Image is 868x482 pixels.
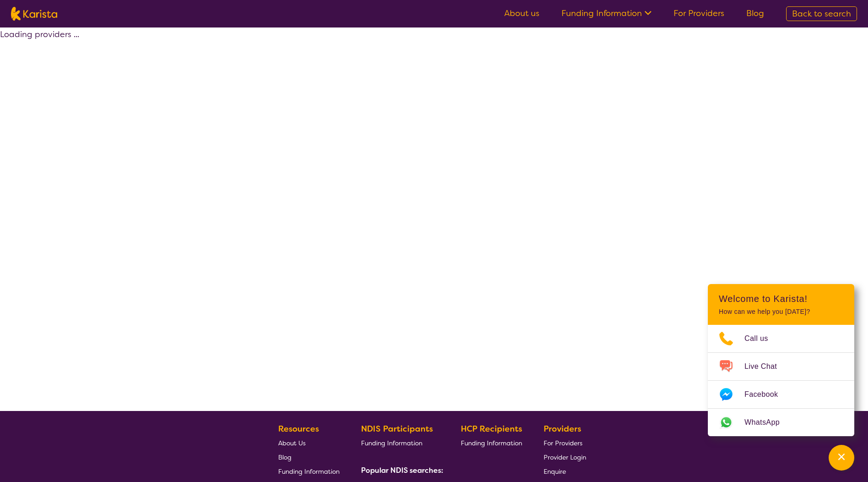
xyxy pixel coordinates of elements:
[544,436,586,450] a: For Providers
[278,467,340,476] span: Funding Information
[708,284,854,436] div: Channel Menu
[786,6,857,21] a: Back to search
[278,436,340,450] a: About Us
[361,466,443,475] b: Popular NDIS searches:
[544,450,586,464] a: Provider Login
[278,453,291,461] span: Blog
[746,8,764,19] a: Blog
[361,439,422,447] span: Funding Information
[829,445,854,471] button: Channel Menu
[361,436,440,450] a: Funding Information
[744,416,791,429] span: WhatsApp
[708,409,854,436] a: Web link opens in a new tab.
[744,332,779,345] span: Call us
[504,8,539,19] a: About us
[278,464,340,478] a: Funding Information
[719,308,843,316] p: How can we help you [DATE]?
[278,439,306,447] span: About Us
[278,423,319,434] b: Resources
[461,436,522,450] a: Funding Information
[544,439,582,447] span: For Providers
[544,464,586,478] a: Enquire
[792,8,851,19] span: Back to search
[744,388,789,401] span: Facebook
[544,453,586,461] span: Provider Login
[719,293,843,304] h2: Welcome to Karista!
[461,423,522,434] b: HCP Recipients
[11,7,57,21] img: Karista logo
[674,8,724,19] a: For Providers
[744,360,788,373] span: Live Chat
[361,423,433,434] b: NDIS Participants
[278,450,340,464] a: Blog
[544,423,581,434] b: Providers
[561,8,652,19] a: Funding Information
[708,325,854,436] ul: Choose channel
[461,439,522,447] span: Funding Information
[544,467,566,476] span: Enquire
